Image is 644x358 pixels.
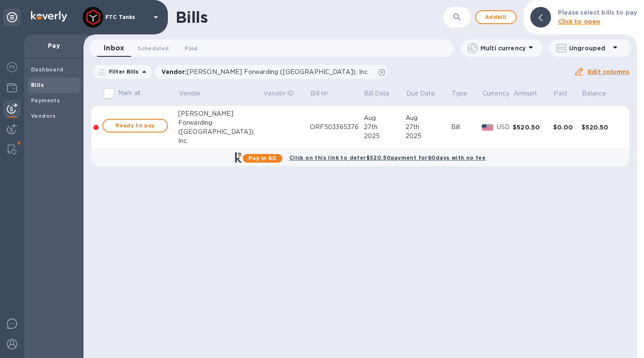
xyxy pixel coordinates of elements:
[138,44,169,53] span: Scheduled
[558,9,637,16] b: Please select bills to pay
[364,89,390,98] p: Bill Date
[452,89,468,98] p: Type
[514,89,549,98] span: Amount
[452,89,479,98] span: Type
[475,10,517,24] button: Addbill
[178,136,263,145] div: Inc.
[554,89,578,98] span: Paid
[406,123,451,132] div: 27th
[178,109,263,118] div: [PERSON_NAME]
[110,120,160,131] span: Ready to pay
[364,123,406,132] div: 27th
[31,97,60,104] b: Payments
[104,42,124,54] span: Inbox
[263,89,305,98] span: Vendor ID
[102,119,168,133] button: Ready to pay
[105,14,149,20] p: FTC Tanks
[582,89,617,98] span: Balance
[3,9,21,26] div: Unpin categories
[176,8,207,26] h1: Bills
[179,89,212,98] span: Vendor
[483,12,509,22] span: Add bill
[553,123,582,132] div: $0.00
[31,113,56,119] b: Vendors
[7,83,17,93] img: Wallets
[161,68,374,76] p: Vendor :
[31,41,77,50] p: Pay
[513,123,553,132] div: $520.50
[406,114,451,123] div: Aug
[155,65,388,79] div: Vendor:[PERSON_NAME] Forwarding ([GEOGRAPHIC_DATA]), Inc.
[582,89,606,98] p: Balance
[364,132,406,141] div: 2025
[558,18,601,25] b: Click to open
[480,44,526,52] p: Multi currency
[263,89,294,98] p: Vendor ID
[406,89,446,98] span: Due Date
[179,89,201,98] p: Vendor
[483,89,509,98] p: Currency
[514,89,538,98] p: Amount
[105,68,139,75] p: Filter Bills
[178,127,263,136] div: ([GEOGRAPHIC_DATA]),
[31,11,67,22] img: Logo
[406,132,451,141] div: 2025
[178,118,263,127] div: Forwarding
[554,89,567,98] p: Paid
[31,82,44,88] b: Bills
[185,44,198,53] span: Paid
[497,123,513,132] p: USD
[569,44,610,52] p: Ungrouped
[187,68,369,75] span: [PERSON_NAME] Forwarding ([GEOGRAPHIC_DATA]), Inc.
[248,155,276,161] b: Pay in 60
[118,89,140,98] p: Mark all
[310,89,339,98] span: Bill №
[289,154,486,161] b: Click on this link to defer $520.50 payment for 60 days with no fee
[310,123,364,132] div: ORF503365376
[451,123,482,132] div: Bill
[364,89,401,98] span: Bill Date
[406,89,435,98] p: Due Date
[31,66,64,73] b: Dashboard
[7,62,17,72] img: Foreign exchange
[588,68,629,75] u: Edit columns
[364,114,406,123] div: Aug
[482,124,493,130] img: USD
[310,89,328,98] p: Bill №
[582,123,622,132] div: $520.50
